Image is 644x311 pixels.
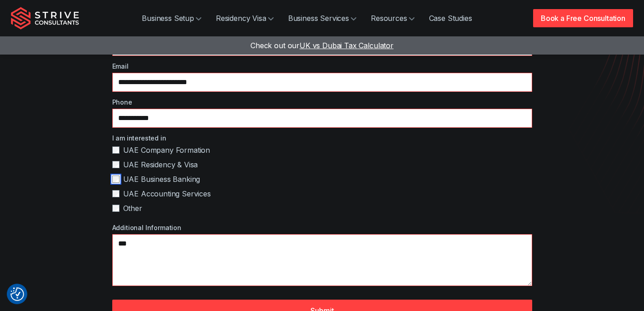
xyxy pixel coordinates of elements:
[112,161,120,168] input: UAE Residency & Visa
[533,9,633,27] a: Book a Free Consultation
[281,9,364,27] a: Business Services
[135,9,209,27] a: Business Setup
[112,61,532,71] label: Email
[112,223,532,232] label: Additional Information
[123,203,142,214] span: Other
[364,9,422,27] a: Resources
[250,41,394,50] a: Check out ourUK vs Dubai Tax Calculator
[123,174,200,185] span: UAE Business Banking
[112,176,120,183] input: UAE Business Banking
[123,159,198,170] span: UAE Residency & Visa
[123,188,211,199] span: UAE Accounting Services
[10,287,24,301] button: Consent Preferences
[300,41,394,50] span: UK vs Dubai Tax Calculator
[11,7,79,30] img: Strive Consultants
[112,146,120,154] input: UAE Company Formation
[209,9,281,27] a: Residency Visa
[422,9,479,27] a: Case Studies
[123,145,210,155] span: UAE Company Formation
[10,287,24,301] img: Revisit consent button
[112,190,120,197] input: UAE Accounting Services
[112,97,532,107] label: Phone
[112,133,532,143] label: I am interested in
[112,205,120,212] input: Other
